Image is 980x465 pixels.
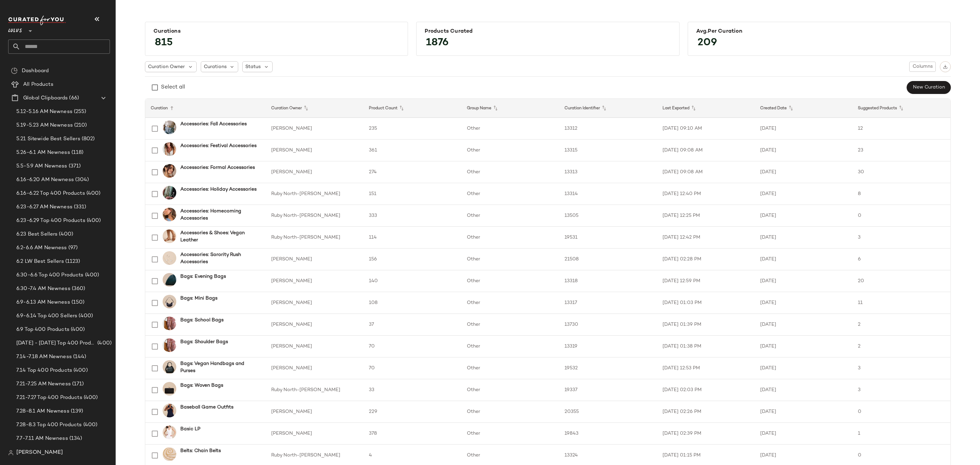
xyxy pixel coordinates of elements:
[657,140,755,161] td: [DATE] 09:08 AM
[559,183,657,205] td: 13314
[363,140,461,161] td: 361
[163,229,176,243] img: 737212_2_01_OM_Retakes_2025-07-31.jpg
[16,380,71,388] span: 7.21-7.25 AM Newness
[16,271,84,279] span: 6.30-6.6 Top 400 Products
[559,161,657,183] td: 13313
[657,227,755,248] td: [DATE] 12:42 PM
[80,135,95,143] span: (802)
[8,450,14,455] img: svg%3e
[266,183,363,205] td: Ruby North-[PERSON_NAME]
[559,314,657,336] td: 13730
[363,314,461,336] td: 37
[16,135,80,143] span: 5.21 Sitewide Best Sellers
[755,118,852,140] td: [DATE]
[16,394,82,402] span: 7.21-7.27 Top 400 Products
[755,140,852,161] td: [DATE]
[163,382,176,396] img: 2750791_02_front_2025-08-08.jpg
[64,258,80,266] span: (1123)
[67,244,78,252] span: (97)
[180,273,226,280] b: Bags: Evening Bags
[559,379,657,401] td: 19337
[180,295,217,302] b: Bags: Mini Bags
[461,357,559,379] td: Other
[16,421,82,429] span: 7.28-8.3 Top 400 Products
[363,423,461,445] td: 378
[461,140,559,161] td: Other
[657,99,755,118] th: Last Exported
[559,140,657,161] td: 13315
[363,205,461,227] td: 333
[657,183,755,205] td: [DATE] 12:40 PM
[73,122,87,129] span: (210)
[363,248,461,270] td: 156
[266,292,363,314] td: [PERSON_NAME]
[559,227,657,248] td: 19531
[461,379,559,401] td: Other
[363,292,461,314] td: 108
[72,353,86,361] span: (144)
[559,336,657,357] td: 13319
[461,161,559,183] td: Other
[657,118,755,140] td: [DATE] 09:10 AM
[266,423,363,445] td: [PERSON_NAME]
[16,217,85,225] span: 6.23-6.29 Top 400 Products
[559,357,657,379] td: 19532
[852,292,950,314] td: 11
[163,295,176,308] img: 12614161_2597391.jpg
[163,186,176,199] img: 3452830_654432.jpg
[74,176,89,184] span: (304)
[363,99,461,118] th: Product Count
[16,353,72,361] span: 7.14-7.18 AM Newness
[559,423,657,445] td: 19843
[16,230,58,238] span: 6.23 Best Sellers
[755,99,852,118] th: Created Date
[755,161,852,183] td: [DATE]
[852,401,950,423] td: 0
[161,83,185,92] div: Select all
[657,336,755,357] td: [DATE] 01:38 PM
[266,379,363,401] td: Ruby North-[PERSON_NAME]
[22,67,49,75] span: Dashboard
[72,108,86,116] span: (255)
[71,380,84,388] span: (171)
[180,317,224,324] b: Bags: School Bags
[16,407,69,415] span: 7.28-8.1 AM Newness
[163,121,176,134] img: 6514361_1395436.jpg
[180,338,228,346] b: Bags: Shoulder Bags
[148,63,185,70] span: Curation Owner
[180,426,200,433] b: Basic LP
[16,176,74,184] span: 6.16-6.20 AM Newness
[461,314,559,336] td: Other
[852,270,950,292] td: 20
[461,336,559,357] td: Other
[16,449,63,457] span: [PERSON_NAME]
[461,270,559,292] td: Other
[163,447,176,461] img: 2727371_02_front_2025-07-21.jpg
[657,423,755,445] td: [DATE] 02:39 PM
[163,360,176,374] img: 2682031_02_front_2025-07-31.jpg
[266,205,363,227] td: Ruby North-[PERSON_NAME]
[163,317,176,330] img: 2698451_01_OM_2025-08-06.jpg
[755,205,852,227] td: [DATE]
[163,142,176,156] img: 2727311_01_front_2025-07-23.jpg
[657,292,755,314] td: [DATE] 01:03 PM
[852,423,950,445] td: 1
[16,367,72,374] span: 7.14 Top 400 Products
[657,248,755,270] td: [DATE] 02:28 PM
[461,423,559,445] td: Other
[266,140,363,161] td: [PERSON_NAME]
[69,407,83,415] span: (139)
[657,161,755,183] td: [DATE] 09:08 AM
[16,299,70,306] span: 6.9-6.13 AM Newness
[266,270,363,292] td: [PERSON_NAME]
[204,63,227,70] span: Curations
[180,186,257,193] b: Accessories: Holiday Accessories
[657,314,755,336] td: [DATE] 01:39 PM
[755,336,852,357] td: [DATE]
[180,164,255,171] b: Accessories: Formal Accessories
[363,379,461,401] td: 33
[461,183,559,205] td: Other
[852,140,950,161] td: 23
[363,118,461,140] td: 235
[657,379,755,401] td: [DATE] 02:03 PM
